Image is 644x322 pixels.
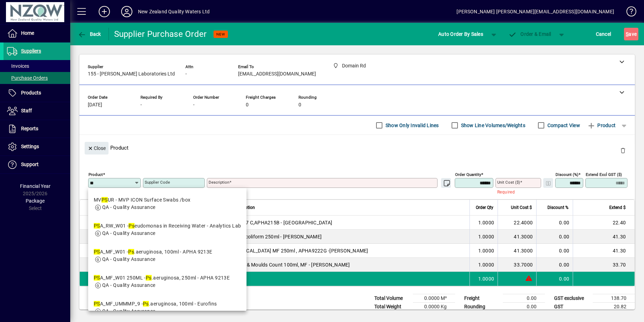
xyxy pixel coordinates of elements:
[461,303,503,311] td: Rounding
[384,122,439,129] label: Show Only Invalid Lines
[21,126,38,131] span: Reports
[7,75,48,81] span: Purchase Orders
[94,300,217,308] div: A_MF_UMMMP_9 - .aeruginosa, 100ml - Eurofins
[94,222,241,230] div: A_RW_W01 - eudomonas in Receiving Water - Analytics Lab
[102,256,156,262] span: QA - Quality Assurance
[94,223,100,229] em: PS
[88,172,103,177] mat-label: Product
[4,60,70,72] a: Invoices
[102,282,156,288] span: QA - Quality Assurance
[593,294,635,303] td: 138.70
[21,30,34,36] span: Home
[498,244,536,258] td: 41.3000
[469,258,498,272] td: 1.0000
[26,198,45,204] span: Package
[4,25,70,42] a: Home
[76,28,103,40] button: Back
[116,5,138,18] button: Profile
[4,138,70,156] a: Settings
[21,108,32,113] span: Staff
[143,301,149,307] em: Ps
[615,147,631,153] app-page-header-button: Delete
[626,28,637,40] span: ave
[498,216,536,230] td: 22.4000
[21,48,41,54] span: Suppliers
[21,162,39,167] span: Support
[209,188,447,195] mat-error: Required
[371,303,413,311] td: Total Weight
[461,294,503,303] td: Freight
[233,261,350,268] span: Yeast & Moulds Count 100ml, MF - [PERSON_NAME]
[238,71,316,77] span: [EMAIL_ADDRESS][DOMAIN_NAME]
[497,180,520,185] mat-label: Unit Cost ($)
[94,196,191,204] div: MV UR - MVP ICON Surface Swabs /box
[536,272,573,286] td: 0.00
[140,102,142,108] span: -
[114,28,207,40] div: Supplier Purchase Order
[460,122,525,129] label: Show Line Volumes/Weights
[85,142,109,155] button: Close
[83,145,110,151] app-page-header-button: Close
[371,294,413,303] td: Total Volume
[596,28,611,40] span: Cancel
[233,219,332,226] span: HPC37 C,APHA215B - [GEOGRAPHIC_DATA]
[209,180,229,185] mat-label: Description
[7,63,29,69] span: Invoices
[88,102,102,108] span: [DATE]
[70,28,109,40] app-page-header-button: Back
[505,28,555,40] button: Order & Email
[4,72,70,84] a: Purchase Orders
[476,204,493,211] span: Order Qty
[413,294,455,303] td: 0.0000 M³
[246,102,249,108] span: 0
[503,303,545,311] td: 0.00
[146,275,152,281] em: Ps
[102,230,156,236] span: QA - Quality Assurance
[503,294,545,303] td: 0.00
[498,230,536,244] td: 41.3000
[556,172,578,177] mat-label: Discount (%)
[469,216,498,230] td: 1.0000
[298,102,301,108] span: 0
[87,143,106,154] span: Close
[536,258,573,272] td: 0.00
[233,247,368,254] span: [MEDICAL_DATA] MF 250ml , APHA9222G -[PERSON_NAME]
[511,204,532,211] span: Unit Cost $
[94,249,100,255] em: PS
[536,244,573,258] td: 0.00
[88,217,247,243] mat-option: PSA_RW_W01 - Pseudomonas in Receiving Water - Analytics Lab
[94,301,100,307] em: PS
[536,230,573,244] td: 0.00
[145,180,170,185] mat-label: Supplier Code
[573,230,635,244] td: 41.30
[93,5,116,18] button: Add
[615,142,631,159] button: Delete
[469,272,498,286] td: 1.0000
[88,71,175,77] span: 155 - [PERSON_NAME] Laboratories Ltd
[94,275,100,281] em: PS
[79,135,635,160] div: Product
[94,274,230,282] div: A_MF_W01 250ML - .aeruginosa, 250ml - APHA 9213E
[547,204,569,211] span: Discount %
[128,249,134,255] em: Ps
[4,102,70,120] a: Staff
[435,28,487,40] button: Auto Order By Sales
[101,197,108,203] em: PS
[593,303,635,311] td: 20.82
[551,303,593,311] td: GST
[94,248,212,256] div: A_MF_W01 - .aeruginosa, 100ml - APHA 9213E
[102,204,156,210] span: QA - Quality Assurance
[438,28,483,40] span: Auto Order By Sales
[594,28,613,40] button: Cancel
[626,31,629,37] span: S
[469,230,498,244] td: 1.0000
[573,244,635,258] td: 41.30
[129,223,134,229] em: Ps
[88,191,247,217] mat-option: MVPSUR - MVP ICON Surface Swabs /box
[546,122,580,129] label: Compact View
[138,6,210,17] div: New Zealand Quality Waters Ltd
[508,31,551,37] span: Order & Email
[536,216,573,230] td: 0.00
[551,294,593,303] td: GST exclusive
[573,258,635,272] td: 33.70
